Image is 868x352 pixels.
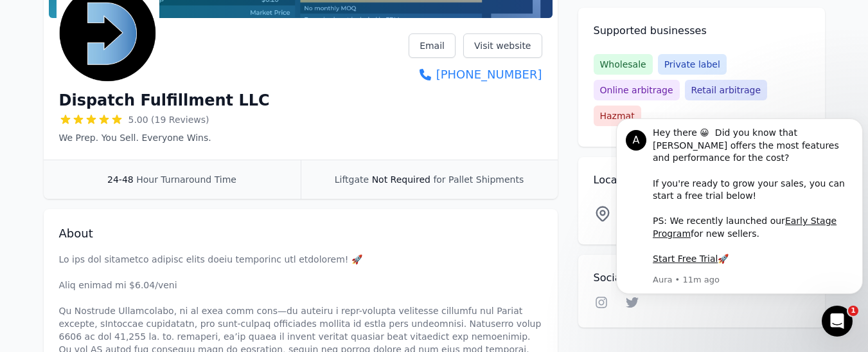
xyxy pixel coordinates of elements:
a: [PHONE_NUMBER] [409,66,542,84]
span: Private label [658,54,727,75]
span: 5.00 (19 Reviews) [128,113,209,126]
span: Wholesale [594,54,653,75]
span: 1 [848,306,858,316]
h1: Dispatch Fulfillment LLC [59,90,270,111]
h2: About [59,225,542,243]
p: We Prep. You Sell. Everyone Wins. [59,131,270,144]
h2: Locations [594,172,810,188]
h2: Social profiles [594,270,810,286]
span: Liftgate [335,174,369,185]
a: Email [409,33,456,58]
span: Not Required [372,174,430,185]
span: for Pallet Shipments [433,174,524,185]
h2: Supported businesses [594,23,810,39]
span: Hour Turnaround Time [136,174,236,185]
span: 24-48 [107,174,134,185]
span: Retail arbitrage [685,80,767,100]
span: Hazmat [594,106,641,126]
a: Visit website [463,33,542,58]
iframe: Intercom notifications message [611,112,868,317]
iframe: Intercom live chat [822,306,853,337]
span: Online arbitrage [594,80,680,100]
